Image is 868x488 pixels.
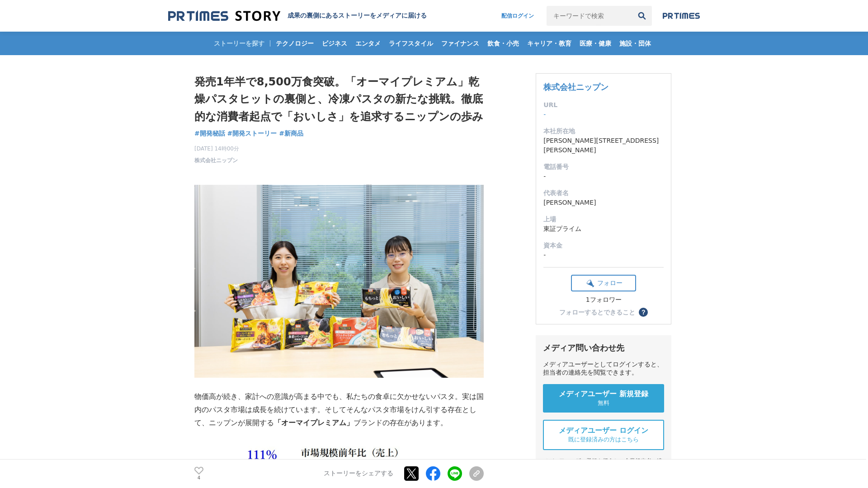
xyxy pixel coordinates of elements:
dd: 東証プライム [543,224,664,234]
a: #新商品 [279,129,303,138]
dt: 代表者名 [543,188,664,198]
p: ストーリーをシェアする [324,470,393,478]
span: #開発ストーリー [227,129,277,137]
a: 株式会社ニップン [194,156,238,164]
button: フォロー [571,275,636,291]
a: 成果の裏側にあるストーリーをメディアに届ける 成果の裏側にあるストーリーをメディアに届ける [168,10,427,22]
a: エンタメ [352,32,384,55]
dd: - [543,110,664,119]
span: 医療・健康 [576,39,615,47]
span: 無料 [598,399,609,407]
input: キーワードで検索 [547,6,632,26]
button: ？ [639,308,648,317]
h2: 成果の裏側にあるストーリーをメディアに届ける [288,12,427,20]
a: キャリア・教育 [524,32,575,55]
dt: 電話番号 [543,162,664,172]
dd: - [543,250,664,260]
h1: 発売1年半で8,500万食突破。「オーマイプレミアム」乾燥パスタヒットの裏側と、冷凍パスタの新たな挑戦。徹底的な消費者起点で「おいしさ」を追求するニップンの歩み [194,73,484,125]
dt: 本社所在地 [543,127,664,136]
span: メディアユーザー 新規登録 [559,389,648,399]
a: メディアユーザー ログイン 既に登録済みの方はこちら [543,420,664,450]
div: メディアユーザーとしてログインすると、担当者の連絡先を閲覧できます。 [543,361,664,377]
p: 物価高が続き、家計への意識が高まる中でも、私たちの食卓に欠かせないパスタ。実は国内のパスタ市場は成長を続けています。そしてそんなパスタ市場をけん引する存在として、ニップンが展開する ブランドの存... [194,390,484,429]
div: メディア問い合わせ先 [543,343,664,353]
img: thumbnail_883a2a00-8df8-11f0-9da8-59b7d492b719.jpg [194,185,484,378]
img: prtimes [663,12,700,19]
strong: 「オーマイプレミアム」 [274,419,354,427]
span: ビジネス [318,39,351,47]
a: ライフスタイル [385,32,437,55]
span: ？ [640,309,646,315]
a: 施設・団体 [616,32,655,55]
a: テクノロジー [272,32,317,55]
span: キャリア・教育 [524,39,575,47]
a: 飲食・小売 [484,32,523,55]
dt: 資本金 [543,241,664,250]
dt: URL [543,100,664,110]
span: [DATE] 14時00分 [194,145,239,153]
span: メディアユーザー ログイン [559,426,648,436]
dd: [PERSON_NAME] [543,198,664,207]
a: ファイナンス [438,32,483,55]
a: メディアユーザー 新規登録 無料 [543,384,664,413]
p: 4 [194,476,203,480]
a: 医療・健康 [576,32,615,55]
span: エンタメ [352,39,384,47]
span: テクノロジー [272,39,317,47]
span: 既に登録済みの方はこちら [568,436,639,444]
a: 配信ログイン [492,6,543,26]
a: #開発秘話 [194,129,225,138]
span: #開発秘話 [194,129,225,137]
div: 1フォロワー [571,296,636,304]
span: #新商品 [279,129,303,137]
a: ビジネス [318,32,351,55]
div: フォローするとできること [559,309,635,315]
span: 施設・団体 [616,39,655,47]
span: 飲食・小売 [484,39,523,47]
a: #開発ストーリー [227,129,277,138]
img: 成果の裏側にあるストーリーをメディアに届ける [168,10,280,22]
dd: - [543,172,664,181]
dd: [PERSON_NAME][STREET_ADDRESS][PERSON_NAME] [543,136,664,155]
button: 検索 [632,6,652,26]
span: ファイナンス [438,39,483,47]
span: ライフスタイル [385,39,437,47]
dt: 上場 [543,215,664,224]
a: 株式会社ニップン [543,82,609,92]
